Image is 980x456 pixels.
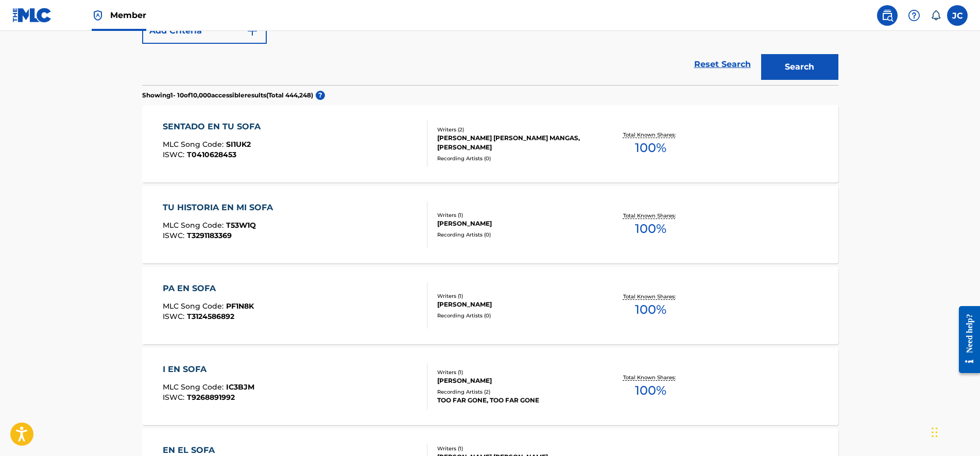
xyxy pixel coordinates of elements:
div: Widget de chat [929,407,980,456]
span: IC3BJM [226,382,254,392]
p: Total Known Shares: [623,293,678,300]
button: Search [761,54,838,80]
p: Total Known Shares: [623,374,678,381]
span: SI1UK2 [226,140,251,149]
div: Writers ( 1 ) [437,211,593,219]
div: [PERSON_NAME] [437,300,593,309]
div: TOO FAR GONE, TOO FAR GONE [437,396,593,405]
span: T53W1Q [226,221,256,230]
span: T3291183369 [187,231,232,240]
div: [PERSON_NAME] [PERSON_NAME] MANGAS, [PERSON_NAME] [437,133,593,152]
span: ? [316,91,325,100]
p: Showing 1 - 10 of 10,000 accessible results (Total 444,248 ) [142,91,313,100]
button: Add Criteria [142,18,267,44]
div: [PERSON_NAME] [437,376,593,385]
span: MLC Song Code : [163,140,226,149]
div: Recording Artists ( 0 ) [437,312,593,319]
span: MLC Song Code : [163,382,226,392]
div: TU HISTORIA EN MI SOFA [163,201,278,214]
img: search [881,9,893,22]
span: ISWC : [163,312,187,321]
a: Reset Search [689,53,756,76]
div: Recording Artists ( 2 ) [437,388,593,396]
a: TU HISTORIA EN MI SOFAMLC Song Code:T53W1QISWC:T3291183369Writers (1)[PERSON_NAME]Recording Artis... [142,186,838,263]
div: I EN SOFA [163,363,254,376]
div: Writers ( 1 ) [437,292,593,300]
div: Help [904,5,924,26]
div: User Menu [947,5,968,26]
iframe: Resource Center [951,298,980,381]
span: ISWC : [163,393,187,402]
div: Writers ( 1 ) [437,368,593,376]
span: MLC Song Code : [163,221,226,230]
div: Writers ( 1 ) [437,445,593,452]
div: Arrastrar [932,417,938,448]
a: PA EN SOFAMLC Song Code:PF1N8KISWC:T3124586892Writers (1)[PERSON_NAME]Recording Artists (0)Total ... [142,267,838,344]
div: [PERSON_NAME] [437,219,593,228]
span: T0410628453 [187,150,236,159]
span: 100 % [635,139,666,157]
iframe: Chat Widget [929,407,980,456]
span: T9268891992 [187,393,235,402]
span: 100 % [635,219,666,238]
div: PA EN SOFA [163,282,254,295]
div: Writers ( 2 ) [437,126,593,133]
div: Recording Artists ( 0 ) [437,231,593,239]
a: I EN SOFAMLC Song Code:IC3BJMISWC:T9268891992Writers (1)[PERSON_NAME]Recording Artists (2)TOO FAR... [142,348,838,425]
img: MLC Logo [12,8,52,23]
img: help [908,9,920,22]
span: Member [110,9,146,21]
span: PF1N8K [226,301,254,311]
div: Notifications [931,10,941,21]
img: Top Rightsholder [92,9,104,22]
span: ISWC : [163,231,187,240]
div: Recording Artists ( 0 ) [437,155,593,162]
span: T3124586892 [187,312,234,321]
img: 9d2ae6d4665cec9f34b9.svg [246,25,259,37]
div: SENTADO EN TU SOFA [163,121,266,133]
span: 100 % [635,381,666,400]
span: MLC Song Code : [163,301,226,311]
span: ISWC : [163,150,187,159]
p: Total Known Shares: [623,131,678,139]
a: SENTADO EN TU SOFAMLC Song Code:SI1UK2ISWC:T0410628453Writers (2)[PERSON_NAME] [PERSON_NAME] MANG... [142,105,838,182]
a: Public Search [877,5,898,26]
span: 100 % [635,300,666,319]
p: Total Known Shares: [623,212,678,219]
